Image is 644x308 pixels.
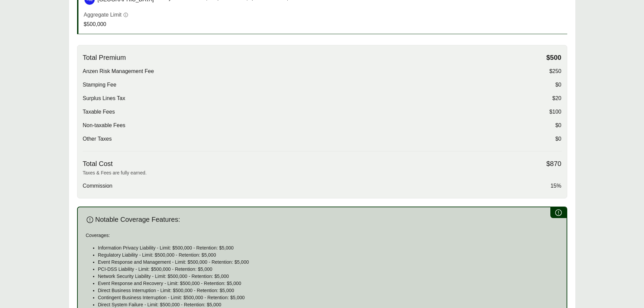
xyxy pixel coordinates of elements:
span: $0 [555,135,562,143]
span: Total Premium [83,53,126,62]
span: $0 [555,81,562,89]
span: Anzen Risk Management Fee [83,67,154,75]
p: PCI-DSS Liability - Limit: $500,000 - Retention: $5,000 [98,266,558,273]
p: Contingent Business Interruption - Limit: $500,000 - Retention: $5,000 [98,294,558,301]
p: Coverages: [86,232,558,239]
span: Other Taxes [83,135,112,143]
p: Regulatory Liability - Limit: $500,000 - Retention: $5,000 [98,252,558,259]
span: $870 [546,160,562,168]
span: Total Cost [83,160,113,168]
span: Surplus Lines Tax [83,94,125,102]
span: $0 [555,121,562,129]
span: $20 [552,94,562,102]
span: $100 [549,108,562,116]
span: 15% [550,182,561,190]
p: Event Response and Management - Limit: $500,000 - Retention: $5,000 [98,259,558,266]
p: Taxes & Fees are fully earned. [83,169,562,176]
span: Taxable Fees [83,108,115,116]
p: Network Security Liability - Limit: $500,000 - Retention: $5,000 [98,273,558,280]
p: Event Response and Recovery - Limit: $500,000 - Retention: $5,000 [98,280,558,287]
span: Commission [83,182,113,190]
p: Direct Business Interruption - Limit: $500,000 - Retention: $5,000 [98,287,558,294]
span: $250 [549,67,562,75]
span: Notable Coverage Features: [95,215,180,224]
span: $500 [546,53,562,62]
span: Stamping Fee [83,81,117,89]
span: Non-taxable Fees [83,121,125,129]
p: Aggregate Limit [84,11,122,19]
p: $500,000 [84,20,128,28]
p: Information Privacy Liability - Limit: $500,000 - Retention: $5,000 [98,244,558,252]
